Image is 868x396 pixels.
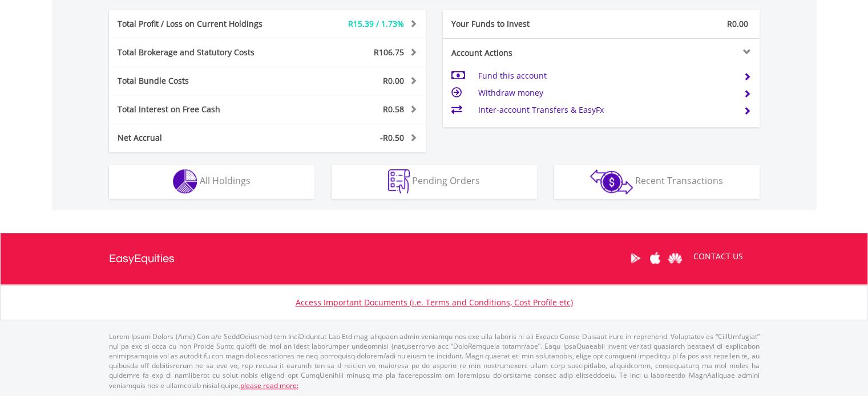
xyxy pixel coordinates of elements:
td: Withdraw money [478,84,734,101]
div: Total Profit / Loss on Current Holdings [109,18,294,30]
td: Inter-account Transfers & EasyFx [478,101,734,119]
img: pending_instructions-wht.png [388,169,410,194]
span: R0.00 [383,75,404,86]
div: Your Funds to Invest [443,18,601,30]
span: R15.39 / 1.73% [348,18,404,29]
div: Total Brokerage and Statutory Costs [109,47,294,58]
a: Google Play [625,240,645,276]
img: holdings-wht.png [173,169,197,194]
a: Apple [645,240,665,276]
span: R0.00 [727,18,748,29]
span: R106.75 [374,47,404,58]
span: -R0.50 [380,132,404,143]
button: Pending Orders [332,165,537,199]
div: Total Bundle Costs [109,75,294,87]
button: All Holdings [109,165,314,199]
a: please read more: [240,381,298,390]
a: Access Important Documents (i.e. Terms and Conditions, Cost Profile etc) [296,297,573,308]
td: Fund this account [478,67,734,84]
button: Recent Transactions [554,165,760,199]
p: Lorem Ipsum Dolors (Ame) Con a/e SeddOeiusmod tem InciDiduntut Lab Etd mag aliquaen admin veniamq... [109,332,760,390]
a: CONTACT US [685,240,751,272]
span: Recent Transactions [635,174,723,187]
span: R0.58 [383,104,404,115]
div: Account Actions [443,47,601,59]
span: All Holdings [200,174,251,187]
img: transactions-zar-wht.png [590,169,633,194]
a: Huawei [665,240,685,276]
a: EasyEquities [109,233,175,284]
span: Pending Orders [412,174,480,187]
div: Net Accrual [109,132,294,144]
div: Total Interest on Free Cash [109,104,294,115]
